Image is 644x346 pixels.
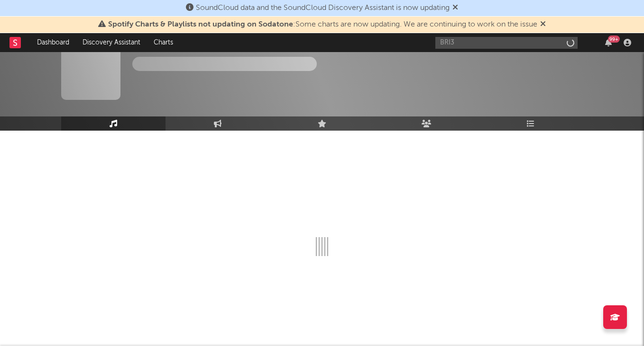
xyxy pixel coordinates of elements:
span: Spotify Charts & Playlists not updating on Sodatone [108,21,293,28]
div: 99 + [608,35,620,43]
button: 99+ [605,39,612,46]
a: Charts [147,33,180,52]
a: Discovery Assistant [76,33,147,52]
a: Dashboard [30,33,76,52]
input: Search for artists [435,37,578,49]
span: Dismiss [540,21,546,28]
span: SoundCloud data and the SoundCloud Discovery Assistant is now updating [196,4,450,12]
span: : Some charts are now updating. We are continuing to work on the issue [108,21,537,28]
span: Dismiss [452,4,458,12]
